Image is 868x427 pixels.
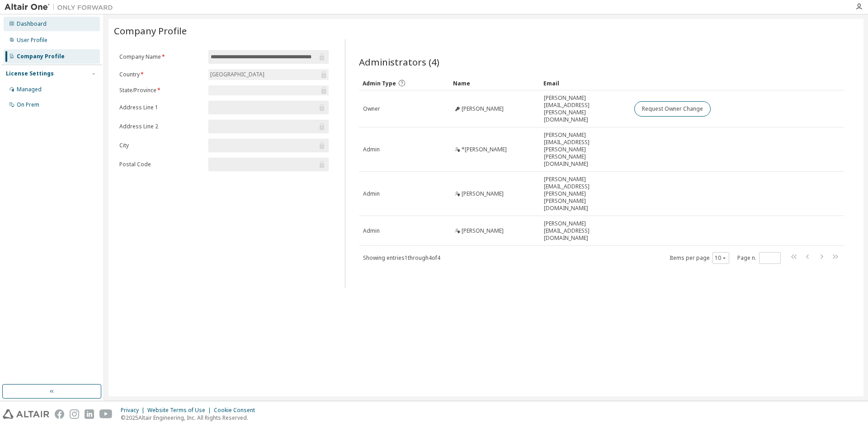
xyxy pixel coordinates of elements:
[214,407,260,414] div: Cookie Consent
[363,80,396,87] span: Admin Type
[121,414,260,422] p: © 2025 Altair Engineering, Inc. All Rights Reserved.
[363,146,380,153] span: Admin
[119,71,203,78] label: Country
[462,227,504,235] span: [PERSON_NAME]
[119,142,203,149] label: City
[119,53,203,61] label: Company Name
[6,70,54,77] div: License Settings
[544,131,626,168] span: [PERSON_NAME][EMAIL_ADDRESS][PERSON_NAME][PERSON_NAME][DOMAIN_NAME]
[17,20,47,28] div: Dashboard
[208,69,329,80] div: [GEOGRAPHIC_DATA]
[17,86,42,93] div: Managed
[462,146,507,153] span: *[PERSON_NAME]
[544,94,626,123] span: [PERSON_NAME][EMAIL_ADDRESS][PERSON_NAME][DOMAIN_NAME]
[3,409,49,419] img: altair_logo.svg
[17,53,65,60] div: Company Profile
[119,104,203,111] label: Address Line 1
[462,190,504,197] span: [PERSON_NAME]
[670,252,729,264] span: Items per page
[147,407,214,414] div: Website Terms of Use
[462,105,504,113] span: [PERSON_NAME]
[85,409,94,419] img: linkedin.svg
[209,70,266,80] div: [GEOGRAPHIC_DATA]
[5,3,118,12] img: Altair One
[543,76,627,90] div: Email
[55,409,64,419] img: facebook.svg
[70,409,79,419] img: instagram.svg
[121,407,147,414] div: Privacy
[17,101,39,108] div: On Prem
[544,176,626,212] span: [PERSON_NAME][EMAIL_ADDRESS][PERSON_NAME][PERSON_NAME][DOMAIN_NAME]
[99,409,113,419] img: youtube.svg
[737,252,781,264] span: Page n.
[363,105,380,113] span: Owner
[453,76,536,90] div: Name
[544,220,626,242] span: [PERSON_NAME][EMAIL_ADDRESS][DOMAIN_NAME]
[119,123,203,130] label: Address Line 2
[359,56,439,68] span: Administrators (4)
[119,161,203,168] label: Postal Code
[634,101,711,117] button: Request Owner Change
[715,254,727,262] button: 10
[119,87,203,94] label: State/Province
[17,37,47,44] div: User Profile
[363,227,380,235] span: Admin
[363,190,380,197] span: Admin
[114,24,187,37] span: Company Profile
[363,254,440,262] span: Showing entries 1 through 4 of 4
